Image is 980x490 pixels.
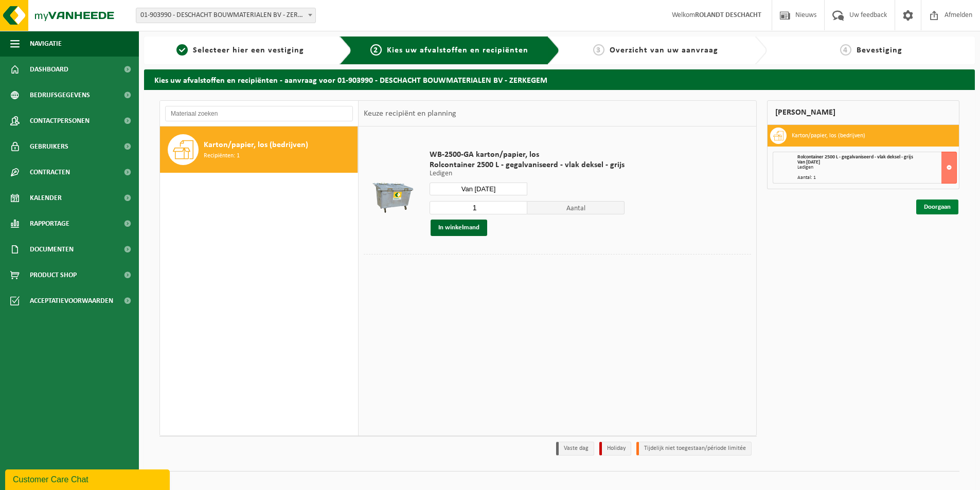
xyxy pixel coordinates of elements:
span: Rapportage [30,211,69,237]
div: Keuze recipiënt en planning [359,101,461,126]
span: Overzicht van uw aanvraag [610,46,718,55]
a: Doorgaan [916,199,958,214]
strong: Van [DATE] [797,159,820,165]
span: Acceptatievoorwaarden [30,288,113,314]
div: Aantal: 1 [797,175,956,180]
span: Rolcontainer 2500 L - gegalvaniseerd - vlak deksel - grijs [430,160,625,170]
span: Product Shop [30,262,77,288]
span: 4 [840,44,851,56]
span: Contactpersonen [30,108,90,134]
span: Bevestiging [857,46,902,55]
input: Materiaal zoeken [165,106,353,121]
h3: Karton/papier, los (bedrijven) [792,128,865,144]
span: 01-903990 - DESCHACHT BOUWMATERIALEN BV - ZERKEGEM [136,8,315,23]
span: 1 [176,44,188,56]
span: Kalender [30,185,62,211]
span: Navigatie [30,31,62,57]
span: Selecteer hier een vestiging [193,46,304,55]
span: Recipiënten: 1 [204,151,240,161]
span: Kies uw afvalstoffen en recipiënten [387,46,528,55]
strong: ROLANDT DESCHACHT [695,11,761,19]
a: 1Selecteer hier een vestiging [149,44,331,57]
span: Contracten [30,159,70,185]
span: 3 [593,44,604,56]
li: Holiday [599,442,631,456]
h2: Kies uw afvalstoffen en recipiënten - aanvraag voor 01-903990 - DESCHACHT BOUWMATERIALEN BV - ZER... [144,69,975,89]
span: Gebruikers [30,134,68,159]
span: 01-903990 - DESCHACHT BOUWMATERIALEN BV - ZERKEGEM [136,8,316,23]
p: Ledigen [430,170,625,177]
span: Bedrijfsgegevens [30,82,90,108]
div: [PERSON_NAME] [767,100,959,125]
span: Aantal [527,201,625,214]
button: Karton/papier, los (bedrijven) Recipiënten: 1 [160,126,358,173]
span: WB-2500-GA karton/papier, los [430,150,625,160]
span: Documenten [30,237,74,262]
li: Tijdelijk niet toegestaan/période limitée [636,442,752,456]
span: Dashboard [30,57,68,82]
span: Rolcontainer 2500 L - gegalvaniseerd - vlak deksel - grijs [797,154,913,160]
input: Selecteer datum [430,183,527,195]
div: Ledigen [797,165,956,170]
span: 2 [370,44,382,56]
iframe: chat widget [5,467,172,490]
button: In winkelmand [431,220,487,236]
li: Vaste dag [556,442,594,456]
span: Karton/papier, los (bedrijven) [204,139,308,151]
